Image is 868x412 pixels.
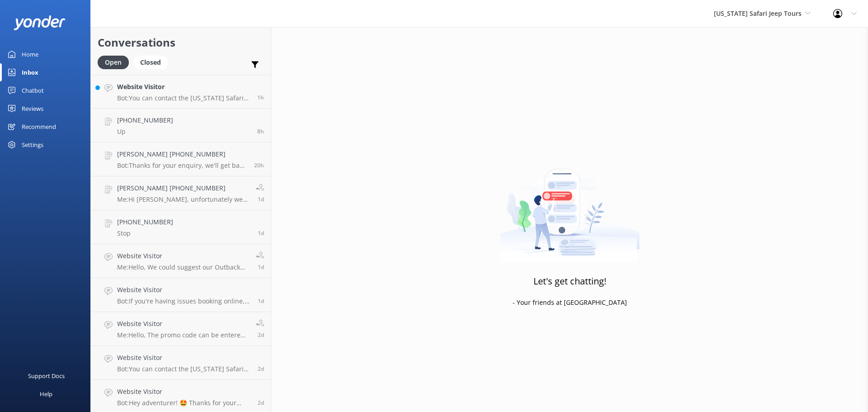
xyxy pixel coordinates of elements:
[117,399,251,407] p: Bot: Hey adventurer! 🤩 Thanks for your message, we'll get back to you as soon as we can. You're a...
[22,136,43,154] div: Settings
[117,387,251,397] h4: Website Visitor
[91,176,271,210] a: [PERSON_NAME] [PHONE_NUMBER]Me:Hi [PERSON_NAME], unfortunately we do not offer any tours up to [G...
[133,56,168,69] div: Closed
[91,278,271,312] a: Website VisitorBot:If you're having issues booking online, please contact the [US_STATE] Safari J...
[258,297,264,305] span: Sep 08 2025 04:12pm (UTC -07:00) America/Phoenix
[91,109,271,142] a: [PHONE_NUMBER]Up8h
[257,128,264,135] span: Sep 10 2025 06:28am (UTC -07:00) America/Phoenix
[117,251,249,261] h4: Website Visitor
[117,229,173,237] p: Stop
[91,312,271,346] a: Website VisitorMe:Hello, The promo code can be entered on the booking page during checkout, in th...
[22,63,38,81] div: Inbox
[91,244,271,278] a: Website VisitorMe:Hello, We could suggest our Outback trail. It is a Mild Offroad tour. - Thanks,...
[117,217,173,227] h4: [PHONE_NUMBER]
[258,195,264,203] span: Sep 09 2025 10:29am (UTC -07:00) America/Phoenix
[117,353,251,363] h4: Website Visitor
[117,183,249,193] h4: [PERSON_NAME] [PHONE_NUMBER]
[500,150,640,263] img: artwork of a man stealing a conversation from at giant smartphone
[117,297,251,305] p: Bot: If you're having issues booking online, please contact the [US_STATE] Safari Jeep Tours team...
[258,365,264,373] span: Sep 08 2025 01:46pm (UTC -07:00) America/Phoenix
[22,118,56,136] div: Recommend
[22,45,38,63] div: Home
[533,274,606,289] h3: Let's get chatting!
[40,385,52,403] div: Help
[117,263,249,271] p: Me: Hello, We could suggest our Outback trail. It is a Mild Offroad tour. - Thanks, NS
[117,319,249,329] h4: Website Visitor
[254,161,264,169] span: Sep 09 2025 06:17pm (UTC -07:00) America/Phoenix
[14,15,66,30] img: yonder-white-logo.png
[117,195,249,204] p: Me: Hi [PERSON_NAME], unfortunately we do not offer any tours up to [GEOGRAPHIC_DATA]. You can ho...
[258,331,264,339] span: Sep 08 2025 02:08pm (UTC -07:00) America/Phoenix
[257,94,264,101] span: Sep 10 2025 01:51pm (UTC -07:00) America/Phoenix
[28,367,65,385] div: Support Docs
[91,346,271,380] a: Website VisitorBot:You can contact the [US_STATE] Safari Jeep Tours team at [PHONE_NUMBER] or ema...
[22,81,44,99] div: Chatbot
[98,56,129,69] div: Open
[91,142,271,176] a: [PERSON_NAME] [PHONE_NUMBER]Bot:Thanks for your enquiry, we'll get back to you as soon as we can ...
[117,161,247,170] p: Bot: Thanks for your enquiry, we'll get back to you as soon as we can during opening hours.
[117,115,173,125] h4: [PHONE_NUMBER]
[117,331,249,339] p: Me: Hello, The promo code can be entered on the booking page during checkout, in the promo code s...
[258,263,264,271] span: Sep 08 2025 05:01pm (UTC -07:00) America/Phoenix
[258,229,264,237] span: Sep 09 2025 06:16am (UTC -07:00) America/Phoenix
[91,75,271,109] a: Website VisitorBot:You can contact the [US_STATE] Safari Jeep Tours team at [PHONE_NUMBER] or ema...
[117,149,247,159] h4: [PERSON_NAME] [PHONE_NUMBER]
[117,285,251,295] h4: Website Visitor
[98,57,133,67] a: Open
[22,99,43,118] div: Reviews
[117,94,250,102] p: Bot: You can contact the [US_STATE] Safari Jeep Tours team at [PHONE_NUMBER] or email [EMAIL_ADDR...
[117,82,250,92] h4: Website Visitor
[98,34,264,51] h2: Conversations
[133,57,172,67] a: Closed
[258,399,264,407] span: Sep 08 2025 01:44pm (UTC -07:00) America/Phoenix
[91,210,271,244] a: [PHONE_NUMBER]Stop1d
[117,128,173,136] p: Up
[714,9,802,18] span: [US_STATE] Safari Jeep Tours
[117,365,251,373] p: Bot: You can contact the [US_STATE] Safari Jeep Tours team at [PHONE_NUMBER] or email [EMAIL_ADDR...
[513,298,627,308] p: - Your friends at [GEOGRAPHIC_DATA]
